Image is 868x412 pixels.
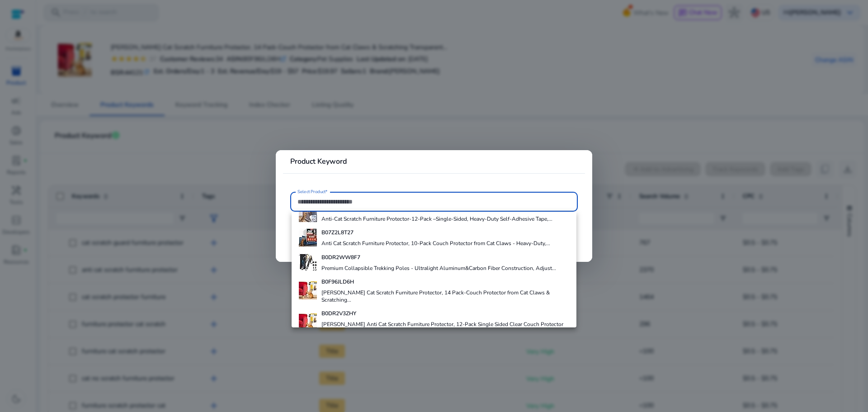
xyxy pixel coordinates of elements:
b: B0DR2WW8F7 [321,254,360,261]
b: Product Keyword [290,156,347,166]
img: 51aU1AiGgsL._AC_US40_.jpg [299,204,317,222]
img: 51Y7-d3P+AL._AC_US40_.jpg [299,313,317,331]
h4: [PERSON_NAME] Cat Scratch Furniture Protector, 14 Pack-Couch Protector from Cat Claws & Scratchin... [321,289,569,303]
mat-label: Select Product* [297,189,328,195]
h4: Anti-Cat Scratch Furniture Protector-12-Pack –Single-Sided, Heavy-Duty Self-Adhesive Tape,... [321,215,552,223]
img: 51eJwYiVJfL._AC_US40_.jpg [299,228,317,246]
h4: Anti Cat Scratch Furniture Protector, 10-Pack Couch Protector from Cat Claws - Heavy-Duty,... [321,240,550,247]
img: 519mNQ41L4L._AC_US40_.jpg [299,281,317,299]
b: B0DR2V3ZHY [321,310,356,317]
img: 51vAskplt4L._AC_US40_.jpg [299,253,317,271]
b: B07Z2L8T27 [321,229,354,236]
h4: Premium Collapsible Trekking Poles - Ultralight Aluminum&Carbon Fiber Construction, Adjust... [321,265,556,272]
h4: [PERSON_NAME] Anti Cat Scratch Furniture Protector, 12-Pack Single Sided Clear Couch Protector fr... [321,321,569,335]
b: B0F96JLD6H [321,278,354,285]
